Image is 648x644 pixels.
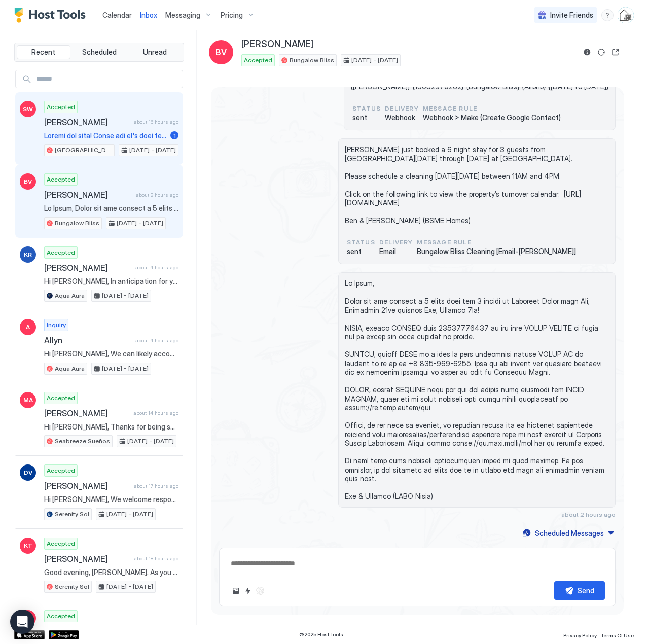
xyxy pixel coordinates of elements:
div: User profile [618,7,634,23]
button: Open reservation [609,46,622,58]
span: Privacy Policy [563,632,597,638]
span: SW [23,104,33,114]
span: [PERSON_NAME] [44,190,132,200]
span: Accepted [47,539,75,548]
span: Delivery [379,238,413,247]
span: [PERSON_NAME] [44,481,130,491]
span: [PERSON_NAME] [44,554,130,564]
a: Google Play Store [49,630,79,639]
button: Quick reply [242,585,254,597]
span: [DATE] - [DATE] [129,146,176,155]
span: Accepted [244,56,272,65]
span: Unread [143,48,167,57]
span: 1 [173,132,176,139]
span: [DATE] - [DATE] [102,364,149,373]
a: Calendar [102,10,132,20]
span: [DATE] - [DATE] [106,582,153,591]
span: about 2 hours ago [136,192,178,198]
span: Lo Ipsum, Dolor sit ame consect a 5 elits doei tem 3 incidi ut Laboreet Dolor magn Ali, Enimadmin... [345,279,609,501]
span: Loremi dol sita! Conse adi el's doei tempo in ut la etd magna aliq...e adm venia qui n exerci ull... [44,131,166,140]
span: [DATE] - [DATE] [102,291,149,300]
span: Serenity Sol [55,510,89,519]
span: Inbox [140,11,157,19]
span: Hi [PERSON_NAME], Thanks for being such a great guest and taking good care of our home. We gladly... [44,422,178,432]
span: [PERSON_NAME] [44,408,129,418]
span: Hi [PERSON_NAME], We can likely accommodate an early check-in [DATE] for sometime after lunch/ear... [44,349,178,359]
span: Seabreeze Sueños [55,437,110,446]
a: App Store [14,630,45,639]
span: Bungalow Bliss [290,56,334,65]
span: Webhook [385,113,419,122]
span: Calendar [102,11,132,19]
span: sent [352,113,381,122]
span: Recent [31,48,55,57]
div: menu [601,9,614,21]
button: Recent [17,45,70,59]
span: Bungalow Bliss Cleaning [Email-[PERSON_NAME]] [417,247,576,256]
span: BV [215,46,227,58]
span: Accepted [47,466,75,475]
span: A [26,323,30,332]
button: Sync reservation [595,46,607,58]
span: Message Rule [417,238,576,247]
a: Host Tools Logo [14,8,90,23]
button: Scheduled Messages [521,526,616,540]
span: [DATE] - [DATE] [127,437,174,446]
span: Accepted [47,248,75,257]
span: Allyn [44,335,131,345]
div: tab-group [14,43,184,62]
span: KT [24,541,32,550]
span: MA [23,396,33,405]
span: about 17 hours ago [134,483,178,489]
button: Scheduled [73,45,126,59]
div: Open Intercom Messenger [10,610,34,634]
span: BV [24,177,32,186]
span: Pricing [221,11,243,20]
span: Bungalow Bliss [55,219,99,228]
span: about 14 hours ago [133,410,178,416]
button: Unread [128,45,182,59]
span: Terms Of Use [601,632,634,638]
span: [PERSON_NAME] [44,117,130,127]
span: [PERSON_NAME] [241,39,313,50]
span: KR [24,250,32,259]
a: Privacy Policy [563,629,597,640]
span: [DATE] - [DATE] [351,56,398,65]
span: about 4 hours ago [135,337,178,344]
span: about 18 hours ago [134,555,178,562]
button: Send [554,581,605,600]
span: status [352,104,381,113]
span: status [347,238,375,247]
span: Email [379,247,413,256]
span: DV [24,468,32,477]
span: © 2025 Host Tools [299,631,343,638]
span: {[PERSON_NAME]} {13052970262} {Bungalow Bliss} {Airbnb} {[DATE] to [DATE]} [350,82,609,91]
span: Accepted [47,393,75,403]
span: Good evening, [PERSON_NAME]. As you settle in for the night, we wanted to thank you again for sel... [44,568,178,577]
span: about 16 hours ago [134,119,178,125]
span: Serenity Sol [55,582,89,591]
span: [PERSON_NAME] just booked a 6 night stay for 3 guests from [GEOGRAPHIC_DATA][DATE] through [DATE]... [345,145,609,225]
span: [GEOGRAPHIC_DATA] [55,146,112,155]
span: Invite Friends [550,11,593,20]
span: Lo Ipsum, Dolor sit ame consect a 5 elits doei tem 3 incidi ut Laboreet Dolor magn Ali, Enimadmin... [44,204,178,213]
a: Terms Of Use [601,629,634,640]
span: [DATE] - [DATE] [106,510,153,519]
span: Accepted [47,175,75,184]
div: Scheduled Messages [535,528,604,539]
span: Scheduled [82,48,117,57]
span: Delivery [385,104,419,113]
span: Aqua Aura [55,291,85,300]
span: Message Rule [423,104,561,113]
span: [PERSON_NAME] [44,263,131,273]
span: about 2 hours ago [561,511,616,518]
span: Hi [PERSON_NAME], We welcome responsible and responsive guests over the age of [DEMOGRAPHIC_DATA]... [44,495,178,504]
button: Reservation information [581,46,593,58]
span: Inquiry [47,320,66,330]
span: Aqua Aura [55,364,85,373]
div: Send [578,585,594,596]
span: sent [347,247,375,256]
span: about 4 hours ago [135,264,178,271]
